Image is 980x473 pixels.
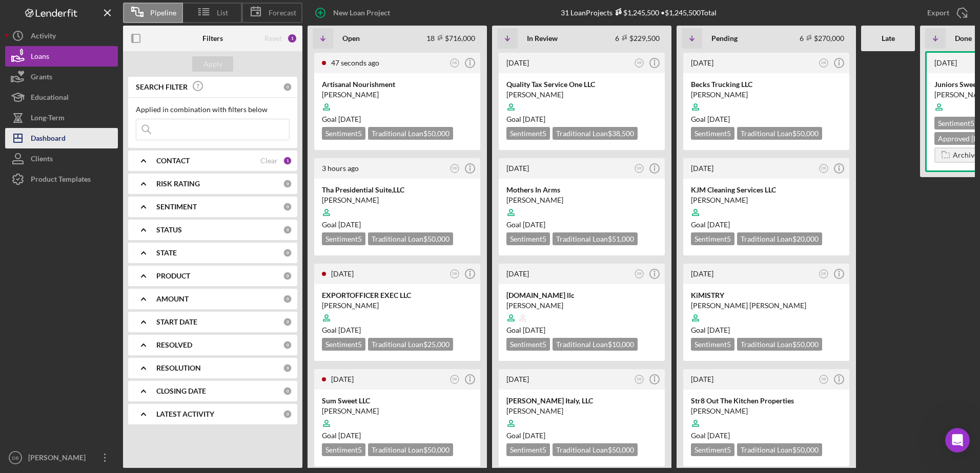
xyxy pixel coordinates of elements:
time: 05/17/2025 [707,326,730,334]
div: Traditional Loan $50,000 [368,443,453,456]
b: CLOSING DATE [156,387,206,395]
text: DB [822,377,826,381]
a: Long-Term [5,107,118,128]
text: DB [637,61,642,64]
button: Dashboard [5,128,118,148]
time: 01/16/2025 [707,431,730,440]
span: Goal [691,115,730,123]
time: 2025-07-23 15:41 [506,164,529,173]
div: Sentiment 5 [506,127,550,140]
a: [DATE]DB[DOMAIN_NAME] llc[PERSON_NAME]Goal [DATE]Sentiment5Traditional Loan$10,000 [497,262,666,362]
div: Loans [31,46,49,69]
text: DB [12,455,18,461]
div: Traditional Loan $50,000 [737,338,822,351]
text: DB [637,166,642,170]
button: Clients [5,148,118,169]
time: 2025-08-07 20:11 [331,375,354,383]
a: [DATE]DBStr8 Out The Kitchen Properties[PERSON_NAME]Goal [DATE]Sentiment5Traditional Loan$50,000 [682,368,851,468]
div: Artisanal Nourishment [322,79,473,90]
div: KJM Cleaning Services LLC [691,185,842,195]
button: DB [448,267,462,281]
a: [DATE]DBKJM Cleaning Services LLC[PERSON_NAME]Goal [DATE]Sentiment5Traditional Loan$20,000 [682,157,851,257]
div: 6 $229,500 [615,34,660,42]
b: LATEST ACTIVITY [156,410,214,418]
b: RESOLUTION [156,364,201,372]
div: Sentiment 5 [691,338,734,351]
div: 0 [283,363,292,373]
time: 2025-07-28 15:18 [506,58,529,67]
div: Long-Term [31,107,65,131]
b: SENTIMENT [156,203,197,211]
button: Product Templates [5,169,118,189]
div: Reset [264,34,282,42]
div: Traditional Loan $50,000 [368,232,453,245]
div: [PERSON_NAME] [506,300,657,311]
div: [PERSON_NAME] [691,406,842,416]
div: Sentiment 5 [691,443,734,456]
time: 07/05/2025 [338,326,361,334]
time: 06/27/2025 [523,326,545,334]
div: Sentiment 5 [322,232,365,245]
div: [PERSON_NAME] [691,195,842,205]
time: 05/31/2025 [523,220,545,229]
time: 09/06/2025 [338,115,361,123]
div: 18 $716,000 [426,34,475,42]
b: Done [955,34,972,42]
div: Traditional Loan $50,000 [737,443,822,456]
div: Sentiment 5 [322,443,365,456]
a: [DATE]DBQuality Tax Service One LLC[PERSON_NAME]Goal [DATE]Sentiment5Traditional Loan$38,500 [497,51,666,152]
div: Sentiment 5 [506,232,550,245]
div: Applied in combination with filters below [136,105,290,114]
div: 0 [283,271,292,281]
span: Goal [506,431,545,440]
div: Clear [260,157,278,165]
div: Sentiment 5 [322,338,365,351]
button: DB [448,56,462,70]
div: [PERSON_NAME] [322,406,473,416]
div: 1 [283,156,292,165]
div: [PERSON_NAME] [322,195,473,205]
button: DB [448,162,462,176]
b: PRODUCT [156,272,190,280]
b: In Review [527,34,558,42]
button: Grants [5,67,118,87]
div: [DOMAIN_NAME] llc [506,290,657,300]
b: STATUS [156,226,182,234]
div: Traditional Loan $25,000 [368,338,453,351]
div: [PERSON_NAME] [506,406,657,416]
button: Apply [192,56,233,72]
button: Loans [5,46,118,67]
div: [PERSON_NAME] [506,195,657,205]
time: 03/21/2025 [707,220,730,229]
text: DB [822,166,826,170]
time: 2025-08-16 15:42 [331,269,354,278]
time: 2025-07-10 18:22 [506,269,529,278]
div: Traditional Loan $51,000 [553,232,638,245]
div: 0 [283,386,292,396]
span: Goal [506,220,545,229]
time: 08/23/2025 [338,220,361,229]
a: [DATE]DB[PERSON_NAME] Italy, LLC[PERSON_NAME]Goal [DATE]Sentiment5Traditional Loan$50,000 [497,368,666,468]
b: Late [882,34,895,42]
div: Export [927,3,949,23]
time: 2025-06-10 15:17 [506,375,529,383]
div: Product Templates [31,169,91,192]
div: [PERSON_NAME] [322,90,473,100]
div: Traditional Loan $10,000 [553,338,638,351]
text: DB [453,166,457,170]
div: Traditional Loan $50,000 [737,127,822,140]
a: Educational [5,87,118,107]
button: DB[PERSON_NAME] [5,447,118,468]
div: [PERSON_NAME] [26,447,92,470]
text: DB [453,272,457,275]
a: [DATE]DBKiMISTRY[PERSON_NAME] [PERSON_NAME]Goal [DATE]Sentiment5Traditional Loan$50,000 [682,262,851,362]
b: AMOUNT [156,295,189,303]
div: Sentiment 5 [506,443,550,456]
text: DB [637,272,642,275]
div: Sentiment 5 [322,127,365,140]
text: DB [453,377,457,381]
button: DB [817,267,831,281]
a: 3 hours agoDBTha Presidential Suite,LLC[PERSON_NAME]Goal [DATE]Sentiment5Traditional Loan$50,000 [313,157,482,257]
